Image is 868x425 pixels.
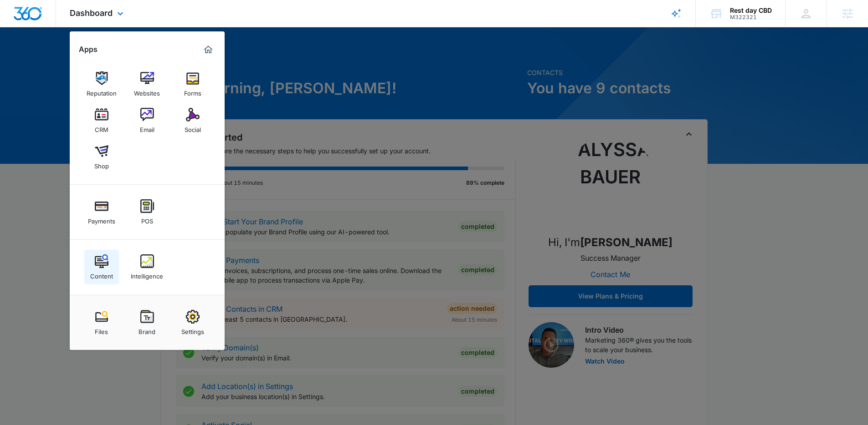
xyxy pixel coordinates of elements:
[87,85,117,97] div: Reputation
[84,305,119,340] a: Files
[95,324,108,335] div: Files
[131,268,163,280] div: Intelligence
[130,195,164,229] a: POS
[84,67,119,101] a: Reputation
[130,103,164,138] a: Email
[35,54,82,60] div: Domain Overview
[175,67,210,101] a: Forms
[730,7,772,14] div: account name
[15,15,22,22] img: logo_orange.svg
[101,54,154,60] div: Keywords by Traffic
[24,24,100,31] div: Domain: [DOMAIN_NAME]
[140,121,154,133] div: Email
[84,140,119,174] a: Shop
[130,305,164,340] a: Brand
[130,250,164,284] a: Intelligence
[84,250,119,284] a: Content
[88,213,115,225] div: Payments
[15,24,22,31] img: website_grey.svg
[181,324,204,335] div: Settings
[185,121,201,133] div: Social
[201,42,216,57] a: Marketing 360® Dashboard
[130,67,164,101] a: Websites
[95,121,108,133] div: CRM
[70,8,113,18] span: Dashboard
[90,268,113,280] div: Content
[184,85,201,97] div: Forms
[91,53,98,60] img: tab_keywords_by_traffic_grey.svg
[84,195,119,229] a: Payments
[175,305,210,340] a: Settings
[134,85,160,97] div: Websites
[26,15,45,22] div: v 4.0.25
[94,158,109,170] div: Shop
[25,53,32,60] img: tab_domain_overview_orange.svg
[79,45,98,54] h2: Apps
[730,14,772,20] div: account id
[84,103,119,138] a: CRM
[175,103,210,138] a: Social
[139,324,155,335] div: Brand
[141,213,153,225] div: POS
